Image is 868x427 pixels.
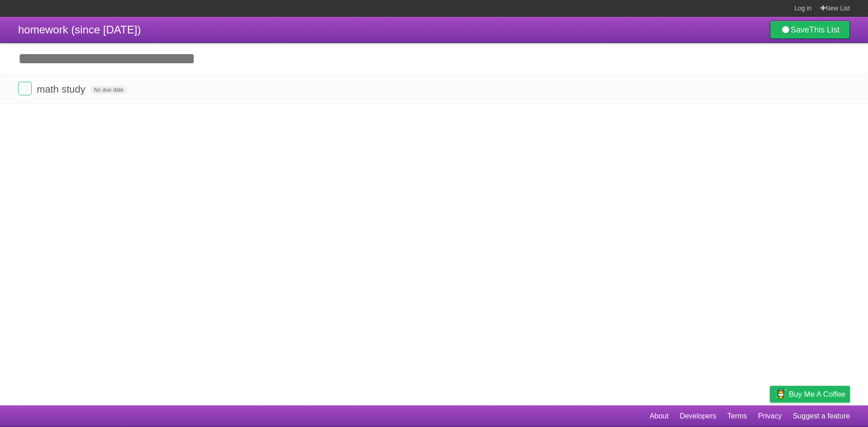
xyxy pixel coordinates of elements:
[774,386,787,402] img: Buy me a coffee
[770,21,850,39] a: SaveThis List
[650,408,669,425] a: About
[18,82,32,95] label: Done
[727,408,747,425] a: Terms
[37,84,88,95] span: math study
[90,86,127,94] span: No due date
[758,408,782,425] a: Privacy
[679,408,716,425] a: Developers
[809,25,840,34] b: This List
[789,386,845,402] span: Buy me a coffee
[793,408,850,425] a: Suggest a feature
[18,23,141,36] span: homework (since [DATE])
[770,386,850,403] a: Buy me a coffee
